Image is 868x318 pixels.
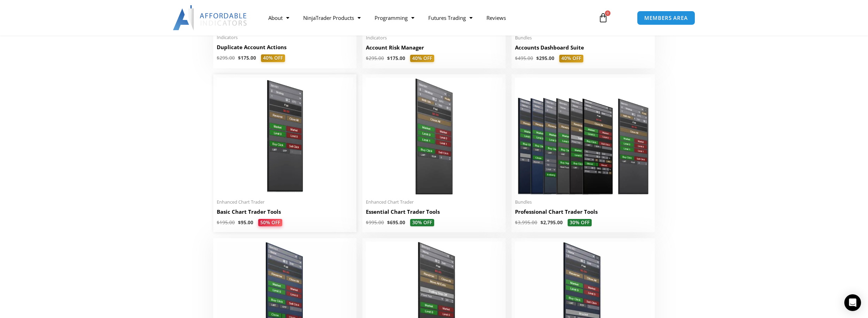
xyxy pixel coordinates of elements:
[387,55,405,61] bdi: 175.00
[644,15,688,21] span: MEMBERS AREA
[410,55,434,62] span: 40% OFF
[536,55,539,61] span: $
[217,78,353,195] img: BasicTools
[387,219,405,226] bdi: 695.00
[515,199,651,205] span: Bundles
[515,55,533,61] bdi: 495.00
[568,219,592,227] span: 30% OFF
[366,35,502,41] span: Indicators
[238,55,241,61] span: $
[238,219,253,226] bdi: 95.00
[217,44,353,54] a: Duplicate Account Actions
[238,55,256,61] bdi: 175.00
[515,44,651,51] h2: Accounts Dashboard Suite
[844,294,861,311] div: Open Intercom Messenger
[540,219,563,226] bdi: 2,795.00
[479,10,513,26] a: Reviews
[261,54,285,62] span: 40% OFF
[173,5,248,30] img: LogoAI | Affordable Indicators – NinjaTrader
[515,208,651,215] h2: Professional Chart Trader Tools
[238,219,241,226] span: $
[366,44,502,51] h2: Account Risk Manager
[421,10,479,26] a: Futures Trading
[261,10,590,26] nav: Menu
[261,10,296,26] a: About
[368,10,421,26] a: Programming
[540,219,543,226] span: $
[366,219,384,226] bdi: 995.00
[637,11,695,25] a: MEMBERS AREA
[258,219,282,227] span: 50% OFF
[410,219,434,227] span: 30% OFF
[217,199,353,205] span: Enhanced Chart Trader
[366,208,502,219] a: Essential Chart Trader Tools
[559,55,583,62] span: 40% OFF
[515,44,651,55] a: Accounts Dashboard Suite
[515,208,651,219] a: Professional Chart Trader Tools
[217,219,220,226] span: $
[366,55,384,61] bdi: 295.00
[366,78,502,195] img: Essential Chart Trader Tools
[366,44,502,55] a: Account Risk Manager
[217,55,235,61] bdi: 295.00
[605,10,610,16] span: 0
[515,219,518,226] span: $
[515,55,518,61] span: $
[366,55,369,61] span: $
[217,35,353,40] span: Indicators
[515,219,537,226] bdi: 3,995.00
[366,219,369,226] span: $
[366,199,502,205] span: Enhanced Chart Trader
[217,208,353,219] a: Basic Chart Trader Tools
[296,10,368,26] a: NinjaTrader Products
[515,78,651,195] img: ProfessionalToolsBundlePage
[217,44,353,51] h2: Duplicate Account Actions
[217,219,235,226] bdi: 195.00
[387,55,390,61] span: $
[366,208,502,215] h2: Essential Chart Trader Tools
[515,35,651,41] span: Bundles
[387,219,390,226] span: $
[588,8,619,28] a: 0
[217,208,353,215] h2: Basic Chart Trader Tools
[217,55,220,61] span: $
[536,55,554,61] bdi: 295.00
